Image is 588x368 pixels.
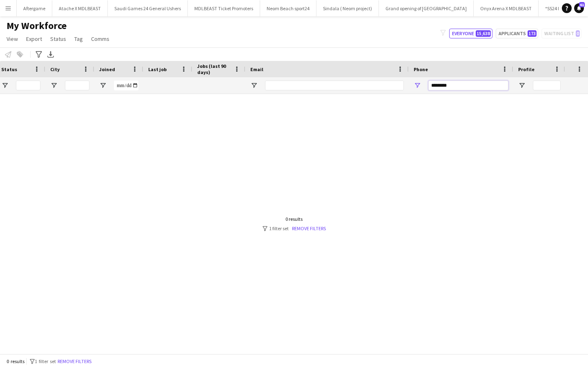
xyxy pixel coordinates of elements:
input: City Filter Input [65,81,89,90]
span: Status [1,66,17,72]
span: Last job [148,66,167,72]
button: Grand opening of [GEOGRAPHIC_DATA] [379,0,474,16]
button: Open Filter Menu [1,82,9,89]
button: Sindala ( Neom project) [316,0,379,16]
a: View [3,34,21,44]
span: Joined [99,66,115,72]
input: Profile Filter Input [533,81,561,90]
button: Open Filter Menu [414,82,421,89]
span: Status [50,35,66,43]
div: 1 filter set [263,225,326,231]
span: Phone [414,66,428,72]
span: My Workforce [7,20,67,32]
a: Export [23,34,45,44]
app-action-btn: Export XLSX [46,49,56,59]
span: Export [26,35,42,43]
input: Joined Filter Input [114,81,138,90]
button: Open Filter Menu [50,82,58,89]
button: Open Filter Menu [250,82,258,89]
a: Comms [88,34,113,44]
span: 1 filter set [35,358,56,364]
span: Comms [91,35,109,43]
span: View [7,35,18,43]
button: Atache X MDLBEAST [52,0,108,16]
input: Email Filter Input [265,81,404,90]
a: Remove filters [292,225,326,231]
div: 0 results [263,216,326,222]
span: Email [250,66,263,72]
span: Profile [518,66,535,72]
span: Tag [74,35,83,43]
span: Jobs (last 90 days) [197,63,231,75]
span: 173 [528,30,537,37]
button: Remove filters [56,357,93,366]
a: Tag [71,34,86,44]
a: 61 [574,3,584,13]
button: MDLBEAST Ticket Promoters [188,0,260,16]
app-action-btn: Advanced filters [34,49,44,59]
button: Onyx Arena X MDLBEAST [474,0,539,16]
span: City [50,66,60,72]
a: Status [47,34,69,44]
button: Aftergame [17,0,52,16]
button: Open Filter Menu [518,82,526,89]
input: Status Filter Input [16,81,40,90]
button: Everyone15,638 [449,29,492,38]
span: 15,638 [476,30,491,37]
button: Applicants173 [496,29,538,38]
button: Neom Beach sport24 [260,0,316,16]
span: 61 [579,2,585,7]
button: Saudi Games 24 General Ushers [108,0,188,16]
button: Open Filter Menu [99,82,107,89]
input: Phone Filter Input [428,81,508,90]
